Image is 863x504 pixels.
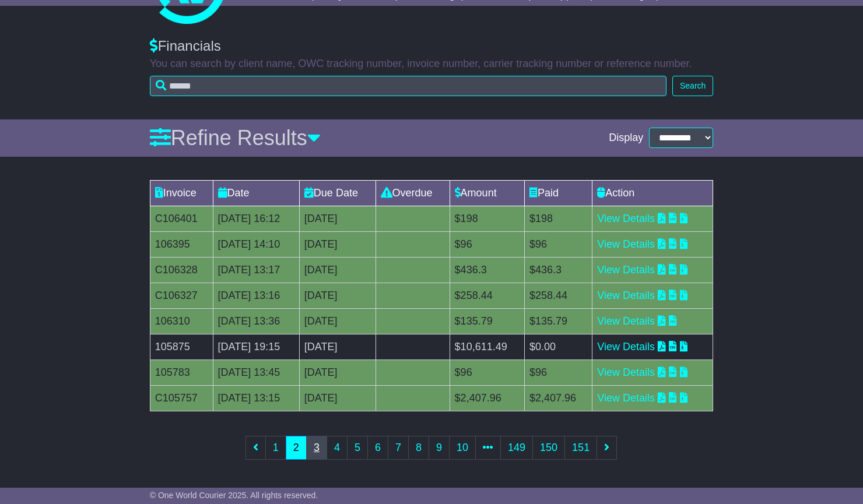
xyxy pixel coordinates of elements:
[376,180,450,206] td: Overdue
[564,436,597,460] a: 151
[213,385,299,411] td: [DATE] 13:15
[524,385,592,411] td: $2,407.96
[597,238,655,250] a: View Details
[597,341,655,353] a: View Details
[450,180,524,206] td: Amount
[532,436,565,460] a: 150
[150,206,213,231] td: C106401
[388,436,409,460] a: 7
[299,334,376,360] td: [DATE]
[213,206,299,231] td: [DATE] 16:12
[327,436,348,460] a: 4
[213,283,299,308] td: [DATE] 13:16
[500,436,533,460] a: 149
[609,132,643,144] span: Display
[597,366,655,378] a: View Details
[150,491,318,500] span: © One World Courier 2025. All rights reserved.
[524,283,592,308] td: $258.44
[524,180,592,206] td: Paid
[367,436,388,460] a: 6
[597,213,655,224] a: View Details
[597,315,655,327] a: View Details
[299,283,376,308] td: [DATE]
[213,334,299,360] td: [DATE] 19:15
[299,385,376,411] td: [DATE]
[524,231,592,257] td: $96
[150,360,213,385] td: 105783
[265,436,286,460] a: 1
[592,180,713,206] td: Action
[597,392,655,404] a: View Details
[213,360,299,385] td: [DATE] 13:45
[524,257,592,283] td: $436.3
[449,436,476,460] a: 10
[150,385,213,411] td: C105757
[213,231,299,257] td: [DATE] 14:10
[597,264,655,276] a: View Details
[213,257,299,283] td: [DATE] 13:17
[213,308,299,334] td: [DATE] 13:36
[450,206,524,231] td: $198
[347,436,368,460] a: 5
[450,360,524,385] td: $96
[299,308,376,334] td: [DATE]
[150,58,714,71] p: You can search by client name, OWC tracking number, invoice number, carrier tracking number or re...
[450,308,524,334] td: $135.79
[299,360,376,385] td: [DATE]
[150,257,213,283] td: C106328
[299,206,376,231] td: [DATE]
[524,360,592,385] td: $96
[286,436,307,460] a: 2
[672,76,713,96] button: Search
[299,257,376,283] td: [DATE]
[150,231,213,257] td: 106395
[306,436,327,460] a: 3
[150,283,213,308] td: C106327
[408,436,429,460] a: 8
[429,436,450,460] a: 9
[450,385,524,411] td: $2,407.96
[450,334,524,360] td: $10,611.49
[150,126,321,150] a: Refine Results
[150,180,213,206] td: Invoice
[213,180,299,206] td: Date
[150,308,213,334] td: 106310
[450,257,524,283] td: $436.3
[150,38,714,55] div: Financials
[524,206,592,231] td: $198
[299,180,376,206] td: Due Date
[597,290,655,301] a: View Details
[299,231,376,257] td: [DATE]
[450,231,524,257] td: $96
[524,308,592,334] td: $135.79
[524,334,592,360] td: $0.00
[150,334,213,360] td: 105875
[450,283,524,308] td: $258.44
